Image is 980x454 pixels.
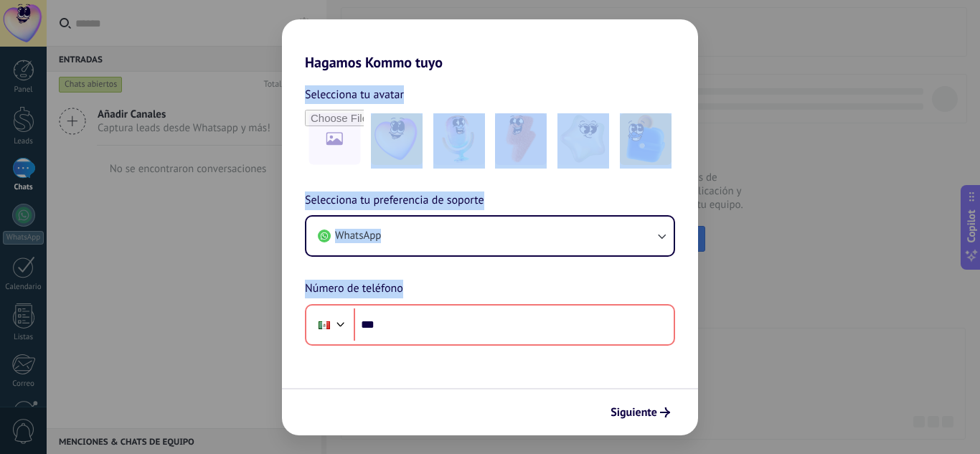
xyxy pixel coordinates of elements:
button: Siguiente [604,400,677,425]
span: Número de teléfono [305,280,403,298]
img: -1.jpeg [371,113,423,165]
div: Mexico: + 52 [311,310,338,340]
img: -3.jpeg [495,113,547,165]
button: WhatsApp [306,217,674,255]
span: Siguiente [611,407,657,417]
span: Selecciona tu avatar [305,85,404,104]
img: -4.jpeg [557,113,609,165]
span: Selecciona tu preferencia de soporte [305,191,484,210]
img: -5.jpeg [620,113,672,165]
h2: Hagamos Kommo tuyo [282,19,698,71]
img: -2.jpeg [433,113,485,165]
span: WhatsApp [335,229,381,243]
